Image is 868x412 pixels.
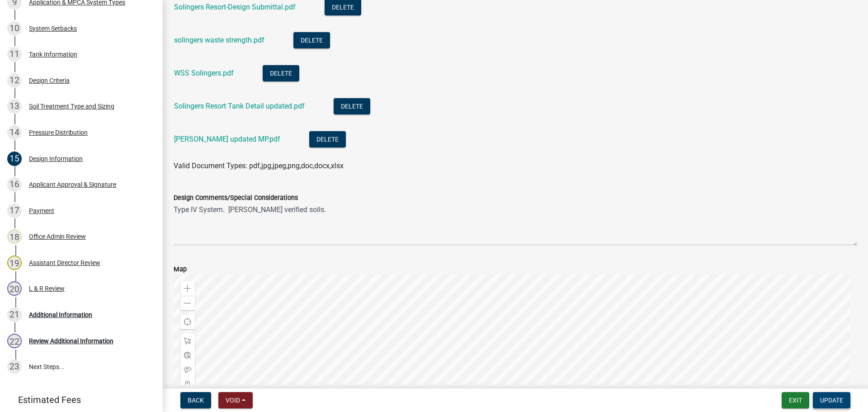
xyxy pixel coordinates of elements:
div: Soil Treatment Type and Sizing [29,103,114,109]
div: 14 [7,125,22,140]
label: Map [174,266,187,273]
div: Applicant Approval & Signature [29,181,116,188]
div: Zoom in [180,281,195,296]
div: 16 [7,177,22,192]
span: Update [820,397,843,404]
div: Additional Information [29,312,92,318]
div: 22 [7,334,22,348]
div: 19 [7,256,22,270]
div: System Setbacks [29,25,77,32]
wm-modal-confirm: Delete Document [263,70,299,78]
div: Design Information [29,156,83,162]
div: Assistant Director Review [29,260,100,266]
div: Office Admin Review [29,233,86,240]
div: 15 [7,152,22,166]
span: Void [226,397,240,404]
button: Void [218,392,253,408]
wm-modal-confirm: Delete Document [334,103,370,111]
div: Payment [29,208,54,214]
div: Find my location [180,315,195,329]
button: Delete [293,32,330,48]
div: Pressure Distribution [29,129,88,136]
div: Tank Information [29,51,77,57]
a: Solingers Resort Tank Detail updated.pdf [174,102,305,110]
div: 13 [7,99,22,114]
a: Solingers Resort-Design Submittal.pdf [174,3,296,11]
div: Review Additional Information [29,338,113,344]
div: Zoom out [180,296,195,310]
div: 17 [7,204,22,218]
span: Back [188,397,204,404]
div: 10 [7,21,22,36]
div: 23 [7,360,22,374]
div: 20 [7,281,22,296]
button: Update [813,392,850,408]
button: Delete [309,131,346,147]
span: Valid Document Types: pdf,jpg,jpeg,png,doc,docx,xlsx [174,161,344,170]
a: Estimated Fees [7,391,148,409]
a: solingers waste strength.pdf [174,36,264,44]
wm-modal-confirm: Delete Document [325,4,361,12]
button: Delete [263,65,299,81]
div: Design Criteria [29,77,70,84]
div: 12 [7,73,22,88]
div: 21 [7,308,22,322]
button: Back [180,392,211,408]
wm-modal-confirm: Delete Document [293,37,330,45]
a: WSS Solingers.pdf [174,69,234,77]
button: Exit [782,392,809,408]
div: L & R Review [29,285,65,292]
wm-modal-confirm: Delete Document [309,136,346,144]
div: 18 [7,229,22,244]
a: [PERSON_NAME] updated MP.pdf [174,135,280,143]
label: Design Comments/Special Considerations [174,195,298,201]
div: 11 [7,47,22,62]
button: Delete [334,98,370,114]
